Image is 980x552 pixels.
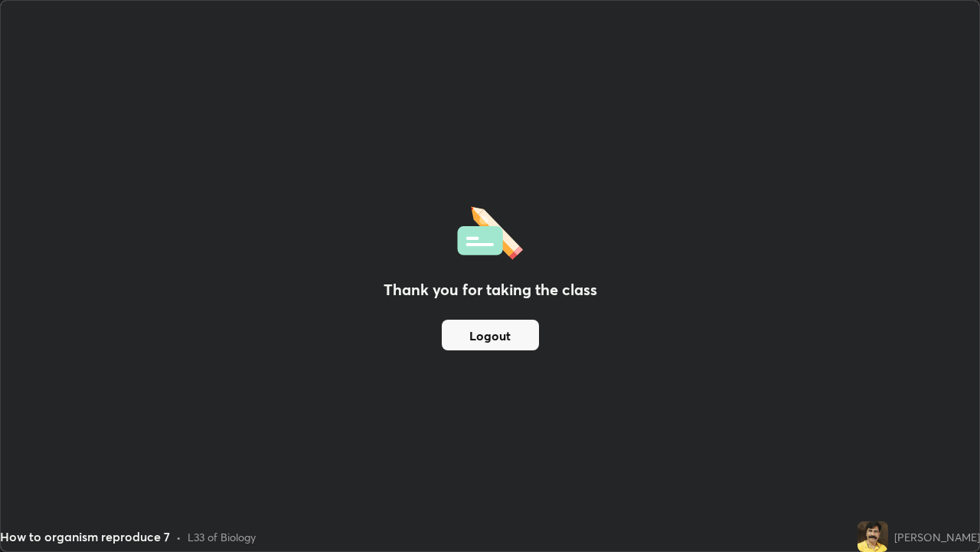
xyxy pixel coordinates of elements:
div: [PERSON_NAME] [894,529,980,545]
button: Logout [442,320,539,350]
div: • [176,529,181,545]
img: offlineFeedback.1438e8b3.svg [457,202,523,260]
img: f9415292396d47fe9738fb67822c10e9.jpg [857,521,888,552]
div: L33 of Biology [188,529,256,545]
h2: Thank you for taking the class [384,278,597,301]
